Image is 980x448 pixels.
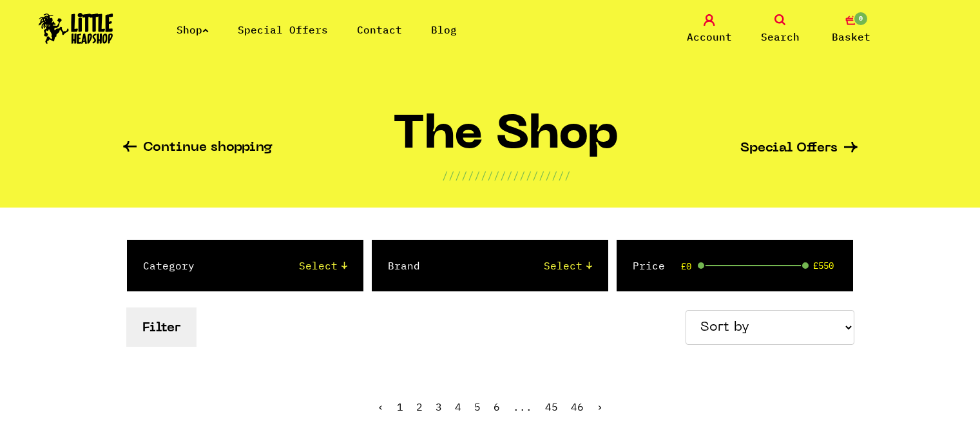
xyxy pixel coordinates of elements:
[474,400,481,413] a: 5
[761,29,800,44] span: Search
[513,400,532,413] span: ...
[378,402,384,412] li: « Previous
[123,141,273,156] a: Continue shopping
[357,23,402,36] a: Contact
[455,400,461,413] a: 4
[388,258,420,273] label: Brand
[494,400,500,413] a: 6
[740,142,858,155] a: Special Offers
[39,13,113,44] img: Little Head Shop Logo
[436,400,442,413] a: 3
[748,14,812,44] a: Search
[633,258,665,273] label: Price
[597,400,603,413] a: Next »
[853,11,869,26] span: 0
[126,307,197,347] button: Filter
[177,23,209,36] a: Shop
[378,400,384,413] span: ‹
[397,400,403,413] span: 1
[545,400,558,413] a: 45
[416,400,423,413] a: 2
[238,23,328,36] a: Special Offers
[819,14,883,44] a: 0 Basket
[571,400,584,413] a: 46
[681,261,691,271] span: £0
[393,114,619,168] h1: The Shop
[431,23,457,36] a: Blog
[143,258,195,273] label: Category
[442,168,571,183] p: ////////////////////
[813,260,834,271] span: £550
[832,29,870,44] span: Basket
[687,29,732,44] span: Account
